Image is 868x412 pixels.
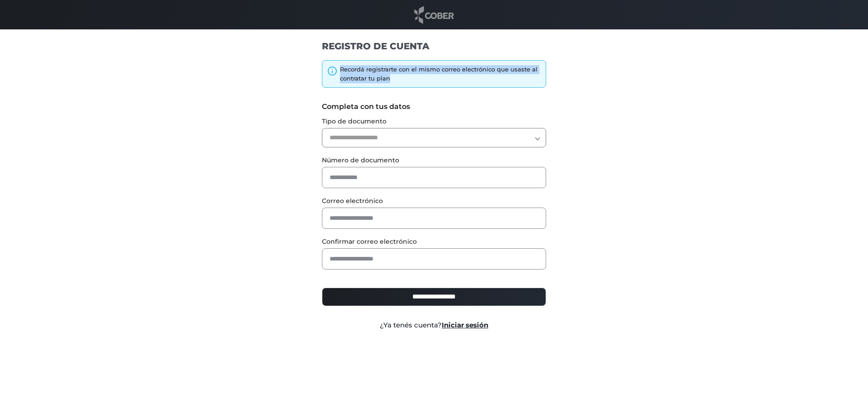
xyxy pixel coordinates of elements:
label: Confirmar correo electrónico [322,237,547,246]
div: ¿Ya tenés cuenta? [315,320,553,331]
label: Completa con tus datos [322,101,547,112]
div: Recordá registrarte con el mismo correo electrónico que usaste al contratar tu plan [340,65,542,83]
label: Correo electrónico [322,196,547,206]
label: Tipo de documento [322,117,547,126]
h1: REGISTRO DE CUENTA [322,40,547,52]
a: Iniciar sesión [442,321,488,329]
img: cober_marca.png [412,5,456,25]
label: Número de documento [322,156,547,165]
